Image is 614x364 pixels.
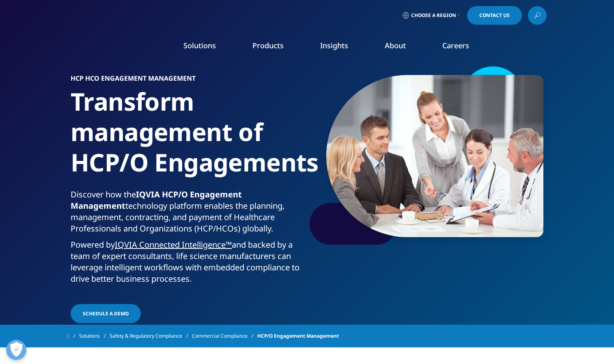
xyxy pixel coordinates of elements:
[110,329,192,343] a: Safety & Regulatory Compliance
[83,310,129,317] span: SCHEDULE A DEMO
[183,41,216,50] a: Solutions
[257,329,339,343] span: HCP/O Engagement Management
[252,41,284,50] a: Products
[79,329,110,343] a: Solutions
[71,86,304,189] h1: Transform management of HCP/O Engagements
[385,41,406,50] a: About
[467,6,522,25] a: Contact Us
[442,41,469,50] a: Careers
[71,75,304,86] h6: HCP HCO Engagement Management
[71,304,141,323] a: SCHEDULE A DEMO
[71,189,242,211] strong: IQVIA HCP/O Engagement Management
[71,239,304,289] p: Powered by and backed by a team of expert consultants, life science manufacturers can leverage in...
[115,239,232,250] a: IQVIA Connected Intelligence™
[192,329,257,343] a: Commercial Compliance
[411,12,456,19] span: Choose a Region
[479,13,510,18] span: Contact Us
[136,28,547,66] nav: Primary
[71,189,304,239] p: Discover how the technology platform enables the planning, management, contracting, and payment o...
[320,41,348,50] a: Insights
[326,75,543,237] img: 011_doctors-meeting-with-businesspeople.jpg
[6,340,26,360] button: Open Preferences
